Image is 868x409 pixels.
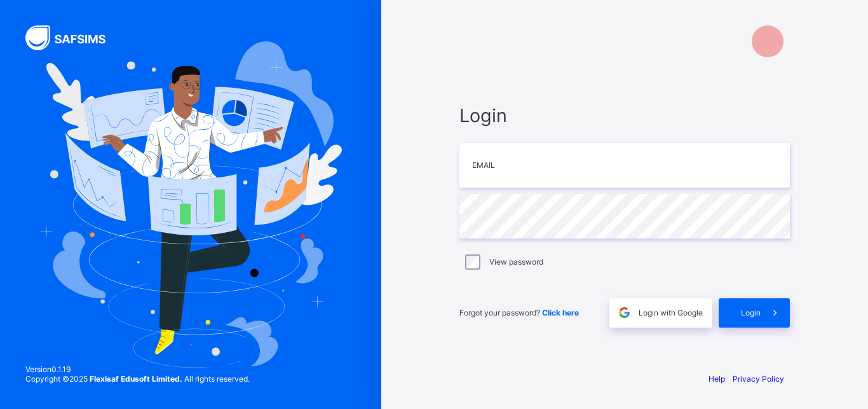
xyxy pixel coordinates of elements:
label: View password [489,257,543,267]
img: Hero Image [39,41,342,367]
span: Version 0.1.19 [25,364,250,374]
span: Login [741,308,761,317]
a: Privacy Policy [733,374,784,384]
span: Login with Google [639,308,703,317]
img: google.396cfc9801f0270233282035f929180a.svg [617,305,632,320]
a: Click here [542,308,579,317]
span: Copyright © 2025 All rights reserved. [25,374,250,384]
img: SAFSIMS Logo [25,25,121,50]
span: Forgot your password? [459,308,579,317]
a: Help [709,374,725,384]
span: Login [459,104,790,127]
strong: Flexisaf Edusoft Limited. [90,374,182,384]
